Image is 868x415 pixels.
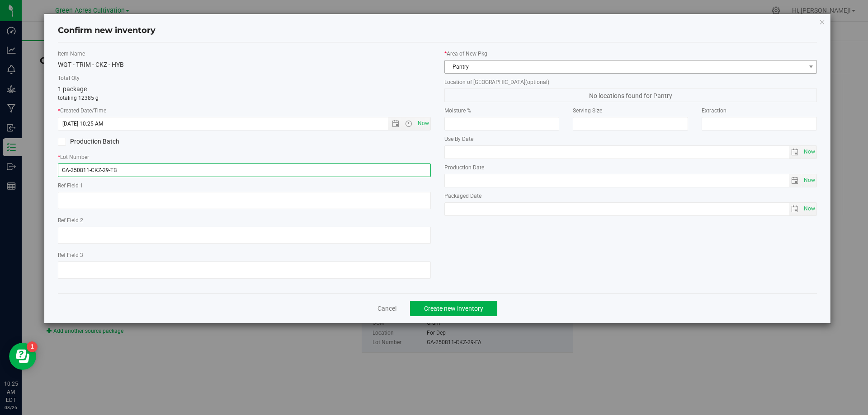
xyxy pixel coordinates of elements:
[573,107,688,115] label: Serving Size
[410,301,497,316] button: Create new inventory
[27,341,38,352] iframe: Resource center unread badge
[58,107,431,115] label: Created Date/Time
[444,192,817,200] label: Packaged Date
[58,137,237,146] label: Production Batch
[58,50,431,58] label: Item Name
[802,146,816,159] span: select
[802,174,817,187] span: Set Current date
[525,79,549,85] span: (optional)
[789,203,802,215] span: select
[58,25,156,37] h4: Confirm new inventory
[58,153,431,161] label: Lot Number
[58,216,431,224] label: Ref Field 2
[444,89,817,102] span: No locations found for Pantry
[58,85,87,93] span: 1 package
[58,60,431,70] div: WGT - TRIM - CKZ - HYB
[377,304,396,313] a: Cancel
[401,120,416,127] span: Open the time view
[445,61,806,73] span: Pantry
[789,146,802,159] span: select
[444,163,817,172] label: Production Date
[415,117,431,130] span: Set Current date
[802,203,816,215] span: select
[444,50,817,58] label: Area of New Pkg
[9,343,36,370] iframe: Resource center
[58,94,431,102] p: totaling 12385 g
[444,135,817,143] label: Use By Date
[444,78,817,86] label: Location of [GEOGRAPHIC_DATA]
[58,182,431,190] label: Ref Field 1
[58,251,431,259] label: Ref Field 3
[802,174,816,187] span: select
[802,145,817,159] span: Set Current date
[444,107,560,115] label: Moisture %
[58,74,431,82] label: Total Qty
[789,174,802,187] span: select
[802,202,817,215] span: Set Current date
[702,107,817,115] label: Extraction
[388,120,403,127] span: Open the date view
[424,305,483,312] span: Create new inventory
